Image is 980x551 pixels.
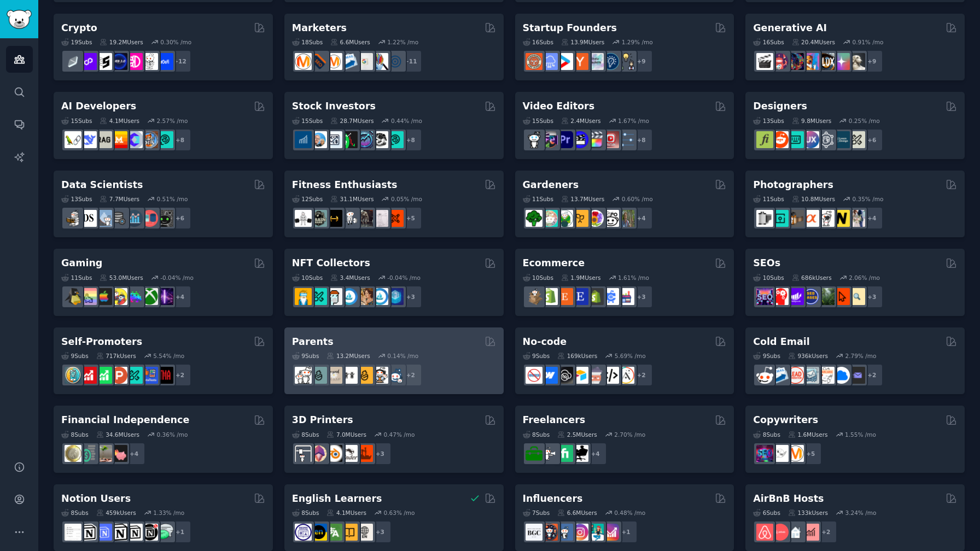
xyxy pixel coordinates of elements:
[523,178,579,192] h2: Gardeners
[571,524,588,541] img: InstagramMarketing
[330,38,370,46] div: 6.6M Users
[772,367,789,384] img: Emailmarketing
[141,210,158,227] img: datasets
[833,367,850,384] img: B2BSaaS
[571,53,588,70] img: ycombinator
[292,99,376,113] h2: Stock Investors
[753,256,780,270] h2: SEOs
[126,131,143,148] img: OpenSourceAI
[756,367,773,384] img: sales
[110,210,127,227] img: dataengineering
[852,195,883,203] div: 0.35 % /mo
[753,335,809,349] h2: Cold Email
[141,131,158,148] img: llmops
[792,274,832,282] div: 686k Users
[371,131,388,148] img: swingtrading
[7,10,32,29] img: GummySearch logo
[325,367,342,384] img: beyondthebump
[787,524,804,541] img: rentalproperties
[95,445,112,462] img: Fire
[753,38,784,46] div: 16 Sub s
[802,53,819,70] img: sdforall
[110,288,127,305] img: GamerPals
[630,285,653,308] div: + 3
[792,38,835,46] div: 20.4M Users
[326,352,370,360] div: 13.2M Users
[523,274,553,282] div: 10 Sub s
[292,256,370,270] h2: NFT Collectors
[617,53,634,70] img: growmybusiness
[326,431,366,438] div: 7.0M Users
[341,210,358,227] img: weightroom
[96,352,136,360] div: 717k Users
[292,195,323,203] div: 12 Sub s
[541,445,558,462] img: freelance_forhire
[787,131,804,148] img: UI_Design
[571,288,588,305] img: EtsySellers
[523,21,617,35] h2: Startup Founders
[292,38,323,46] div: 18 Sub s
[65,524,81,541] img: Notiontemplates
[802,524,819,541] img: AirBnBInvesting
[526,445,542,462] img: forhire
[110,524,127,541] img: NotionGeeks
[523,352,550,360] div: 9 Sub s
[110,53,127,70] img: web3
[156,210,173,227] img: data
[526,53,542,70] img: EntrepreneurRideAlong
[818,288,835,305] img: Local_SEO
[556,53,573,70] img: startup
[753,99,807,113] h2: Designers
[792,195,835,203] div: 10.8M Users
[630,50,653,73] div: + 9
[61,335,142,349] h2: Self-Promoters
[292,117,323,125] div: 15 Sub s
[615,352,646,360] div: 5.69 % /mo
[556,367,573,384] img: NoCodeSaaS
[848,288,865,305] img: The_SEO
[523,117,553,125] div: 15 Sub s
[523,335,567,349] h2: No-code
[80,210,97,227] img: datascience
[65,131,81,148] img: LangChain
[100,117,139,125] div: 4.1M Users
[848,53,865,70] img: DreamBooth
[141,53,158,70] img: CryptoNews
[325,524,342,541] img: language_exchange
[802,367,819,384] img: coldemail
[160,38,191,46] div: 0.30 % /mo
[292,178,398,192] h2: Fitness Enthusiasts
[399,207,422,230] div: + 5
[168,207,191,230] div: + 6
[602,131,619,148] img: Youtubevideo
[126,524,143,541] img: AskNotion
[845,431,876,438] div: 1.55 % /mo
[561,38,604,46] div: 13.9M Users
[802,210,819,227] img: SonyAlpha
[295,53,312,70] img: content_marketing
[860,285,883,308] div: + 3
[571,131,588,148] img: VideoEditors
[833,131,850,148] img: learndesign
[126,53,143,70] img: defiblockchain
[541,288,558,305] img: shopify
[371,210,388,227] img: physicaltherapy
[630,364,653,386] div: + 2
[849,117,880,125] div: 0.25 % /mo
[65,288,81,305] img: linux_gaming
[787,445,804,462] img: content_marketing
[157,195,188,203] div: 0.51 % /mo
[753,117,784,125] div: 13 Sub s
[399,364,422,386] div: + 2
[110,445,127,462] img: fatFIRE
[526,288,542,305] img: dropship
[341,288,358,305] img: OpenSeaNFT
[65,445,81,462] img: UKPersonalFinance
[523,431,550,438] div: 8 Sub s
[356,367,373,384] img: NewParents
[523,195,553,203] div: 11 Sub s
[95,210,112,227] img: statistics
[787,53,804,70] img: deepdream
[556,210,573,227] img: SavageGarden
[523,99,595,113] h2: Video Editors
